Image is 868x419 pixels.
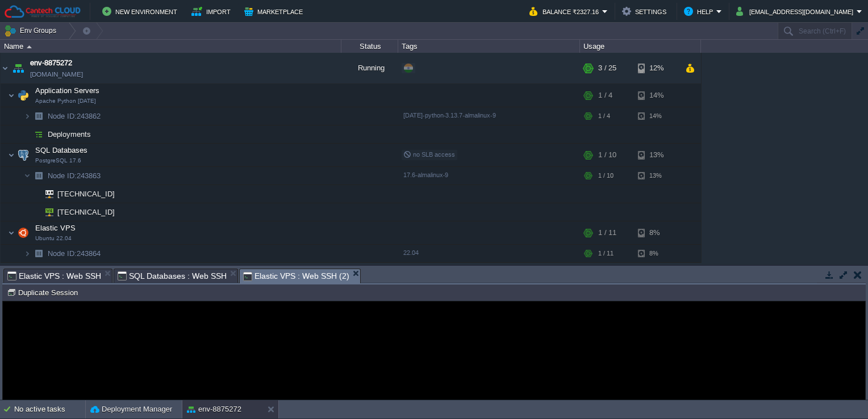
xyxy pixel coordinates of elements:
div: 12% [638,53,675,83]
div: No active tasks [14,400,85,418]
span: [TECHNICAL_ID] [56,203,116,221]
span: Apache Python [DATE] [35,98,96,104]
a: [TECHNICAL_ID] [56,208,116,216]
img: AMDAwAAAACH5BAEAAAAALAAAAAABAAEAAAICRAEAOw== [10,53,26,83]
span: PostgreSQL 17.6 [35,157,81,164]
img: AMDAwAAAACH5BAEAAAAALAAAAAABAAEAAAICRAEAOw== [31,203,37,221]
div: 1 / 4 [598,107,610,125]
img: AMDAwAAAACH5BAEAAAAALAAAAAABAAEAAAICRAEAOw== [31,185,37,203]
div: Name [1,40,341,53]
button: Marketplace [244,5,306,18]
span: no SLB access [403,151,455,158]
div: 8% [638,221,675,244]
img: AMDAwAAAACH5BAEAAAAALAAAAAABAAEAAAICRAEAOw== [31,125,47,143]
div: Running [341,53,398,83]
div: Usage [581,40,700,53]
div: 14% [638,84,675,107]
span: SQL Databases : Web SSH [118,269,227,283]
div: 1 / 10 [598,167,614,185]
img: AMDAwAAAACH5BAEAAAAALAAAAAABAAEAAAICRAEAOw== [24,125,31,143]
span: Elastic VPS [34,223,77,233]
div: 8% [638,245,675,262]
div: 14% [638,107,675,125]
a: Elastic VPSUbuntu 22.04 [34,224,77,232]
img: AMDAwAAAACH5BAEAAAAALAAAAAABAAEAAAICRAEAOw== [8,84,15,107]
button: env-8875272 [187,404,241,415]
a: env-8875272 [30,57,72,69]
img: AMDAwAAAACH5BAEAAAAALAAAAAABAAEAAAICRAEAOw== [8,144,15,166]
button: Settings [622,5,670,18]
a: Node ID:243862 [47,111,102,121]
button: Import [191,5,234,18]
span: 243862 [47,111,102,121]
button: Env Groups [4,23,60,39]
img: AMDAwAAAACH5BAEAAAAALAAAAAABAAEAAAICRAEAOw== [1,53,10,83]
img: AMDAwAAAACH5BAEAAAAALAAAAAABAAEAAAICRAEAOw== [31,107,47,125]
img: Cantech Cloud [4,5,81,19]
img: AMDAwAAAACH5BAEAAAAALAAAAAABAAEAAAICRAEAOw== [24,107,31,125]
div: 1 / 11 [598,221,616,244]
span: Elastic VPS : Web SSH [7,269,101,283]
img: AMDAwAAAACH5BAEAAAAALAAAAAABAAEAAAICRAEAOw== [15,221,31,244]
img: AMDAwAAAACH5BAEAAAAALAAAAAABAAEAAAICRAEAOw== [31,245,47,262]
a: Node ID:243864 [47,249,102,258]
img: AMDAwAAAACH5BAEAAAAALAAAAAABAAEAAAICRAEAOw== [24,245,31,262]
img: AMDAwAAAACH5BAEAAAAALAAAAAABAAEAAAICRAEAOw== [15,144,31,166]
span: 243863 [47,171,102,181]
button: Deployment Manager [90,404,172,415]
div: 13% [638,167,675,185]
img: AMDAwAAAACH5BAEAAAAALAAAAAABAAEAAAICRAEAOw== [37,185,53,203]
img: AMDAwAAAACH5BAEAAAAALAAAAAABAAEAAAICRAEAOw== [15,84,31,107]
a: Node ID:243863 [47,171,102,181]
button: [EMAIL_ADDRESS][DOMAIN_NAME] [736,5,857,18]
span: 17.6-almalinux-9 [403,171,448,178]
img: AMDAwAAAACH5BAEAAAAALAAAAAABAAEAAAICRAEAOw== [24,167,31,185]
span: 22.04 [403,249,419,256]
a: SQL DatabasesPostgreSQL 17.6 [34,146,89,154]
span: Elastic VPS : Web SSH (2) [243,269,349,283]
span: 243864 [47,249,102,258]
div: Status [342,40,398,53]
img: AMDAwAAAACH5BAEAAAAALAAAAAABAAEAAAICRAEAOw== [37,203,53,221]
div: 1 / 4 [598,84,612,107]
button: Balance ₹2327.16 [529,5,602,18]
button: Help [684,5,716,18]
button: New Environment [102,5,181,18]
span: SQL Databases [34,145,89,155]
span: Node ID: [48,112,77,120]
a: Deployments [47,129,93,139]
span: [DATE]-python-3.13.7-almalinux-9 [403,112,496,119]
a: [DOMAIN_NAME] [30,69,83,80]
div: 3 / 25 [598,53,616,83]
div: 1 / 11 [598,245,614,262]
div: 1 / 10 [598,144,616,166]
span: Application Servers [34,86,101,95]
a: [TECHNICAL_ID] [56,190,116,198]
a: Application ServersApache Python [DATE] [34,86,101,95]
span: Node ID: [48,249,77,258]
img: AMDAwAAAACH5BAEAAAAALAAAAAABAAEAAAICRAEAOw== [8,221,15,244]
div: 13% [638,144,675,166]
span: [TECHNICAL_ID] [56,185,116,203]
img: AMDAwAAAACH5BAEAAAAALAAAAAABAAEAAAICRAEAOw== [27,45,32,48]
span: Ubuntu 22.04 [35,235,72,242]
div: Tags [399,40,579,53]
span: Node ID: [48,171,77,180]
button: Duplicate Session [7,287,81,298]
img: AMDAwAAAACH5BAEAAAAALAAAAAABAAEAAAICRAEAOw== [31,167,47,185]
